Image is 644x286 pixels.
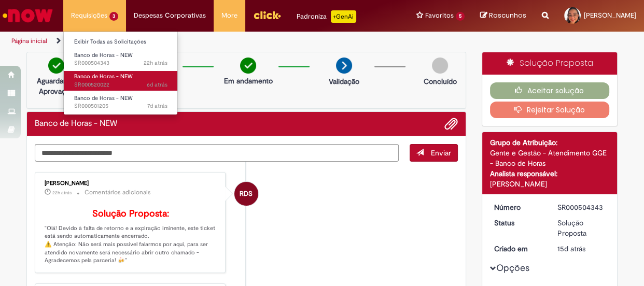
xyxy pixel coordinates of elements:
[74,94,133,102] span: Banco de Horas - NEW
[557,218,606,238] div: Solução Proposta
[74,102,167,110] span: SR000501205
[31,76,81,96] p: Aguardando Aprovação
[480,11,526,21] a: Rascunhos
[490,179,610,189] div: [PERSON_NAME]
[74,51,133,59] span: Banco de Horas - NEW
[329,76,359,87] p: Validação
[64,50,178,69] a: Aberto SR000504343 : Banco de Horas - NEW
[240,181,253,206] span: RDS
[297,10,356,23] div: Padroniza
[74,81,167,89] span: SR000520022
[109,12,118,21] span: 3
[8,32,422,51] ul: Trilhas de página
[52,190,72,196] time: 26/08/2025 16:52:39
[147,102,167,110] time: 21/08/2025 13:14:14
[64,93,178,112] a: Aberto SR000501205 : Banco de Horas - NEW
[74,73,133,80] span: Banco de Horas - NEW
[45,209,217,265] p: "Olá! Devido à falta de retorno e a expiração iminente, este ticket está sendo automaticamente en...
[490,82,610,99] button: Aceitar solução
[63,31,178,115] ul: Requisições
[456,12,465,21] span: 5
[240,58,256,74] img: check-circle-green.png
[147,81,167,89] span: 6d atrás
[410,144,458,162] button: Enviar
[490,137,610,148] div: Grupo de Atribuição:
[234,182,258,206] div: Raquel De Souza
[486,202,550,212] dt: Número
[424,76,457,87] p: Concluído
[147,102,167,110] span: 7d atrás
[489,10,526,20] span: Rascunhos
[425,10,454,21] span: Favoritos
[336,58,352,74] img: arrow-next.png
[74,59,167,67] span: SR000504343
[557,244,606,254] div: 13/08/2025 08:17:28
[35,119,117,128] h2: Banco de Horas - NEW Histórico de tíquete
[45,180,217,187] div: [PERSON_NAME]
[11,37,47,45] a: Página inicial
[490,168,610,179] div: Analista responsável:
[584,11,636,20] span: [PERSON_NAME]
[64,36,178,48] a: Exibir Todas as Solicitações
[221,10,237,21] span: More
[144,59,167,67] span: 22h atrás
[144,59,167,67] time: 26/08/2025 16:52:39
[444,117,458,131] button: Adicionar anexos
[557,244,585,253] span: 15d atrás
[490,102,610,118] button: Rejeitar Solução
[486,244,550,254] dt: Criado em
[557,202,606,212] div: SR000504343
[253,7,281,23] img: click_logo_yellow_360x200.png
[35,144,399,162] textarea: Digite sua mensagem aqui...
[557,244,585,253] time: 13/08/2025 08:17:28
[224,76,273,86] p: Em andamento
[432,58,448,74] img: img-circle-grey.png
[490,148,610,168] div: Gente e Gestão - Atendimento GGE - Banco de Horas
[431,148,451,158] span: Enviar
[92,208,169,220] b: Solução Proposta:
[1,5,54,26] img: ServiceNow
[85,188,151,197] small: Comentários adicionais
[482,52,618,75] div: Solução Proposta
[48,58,64,74] img: check-circle-green.png
[486,218,550,228] dt: Status
[52,190,72,196] span: 22h atrás
[134,10,206,21] span: Despesas Corporativas
[64,71,178,90] a: Aberto SR000520022 : Banco de Horas - NEW
[71,10,107,21] span: Requisições
[331,10,356,23] p: +GenAi
[147,81,167,89] time: 21/08/2025 16:59:12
